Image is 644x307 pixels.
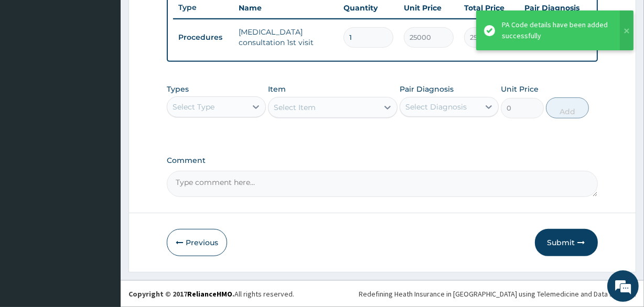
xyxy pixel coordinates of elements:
button: Submit [535,229,598,256]
div: Select Type [173,102,214,112]
label: Pair Diagnosis [400,84,454,94]
label: Unit Price [501,84,539,94]
label: Item [268,84,286,94]
img: d_794563401_company_1708531726252_794563401 [19,52,42,79]
button: Add [546,97,589,118]
div: Chat with us now [55,59,176,72]
span: We're online! [61,89,145,194]
button: Previous [167,229,227,256]
label: Types [167,85,189,94]
footer: All rights reserved. [121,280,644,307]
td: Procedures [173,28,233,47]
a: RelianceHMO [187,289,232,299]
div: Redefining Heath Insurance in [GEOGRAPHIC_DATA] using Telemedicine and Data Science! [359,289,636,299]
textarea: Type your message and hit 'Enter' [5,200,200,236]
td: [MEDICAL_DATA] consultation 1st visit [233,21,338,53]
strong: Copyright © 2017 . [128,289,234,299]
div: Minimize live chat window [172,5,197,30]
label: Comment [167,156,597,165]
div: Select Diagnosis [405,102,467,112]
div: PA Code details have been added successfully [502,19,610,41]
